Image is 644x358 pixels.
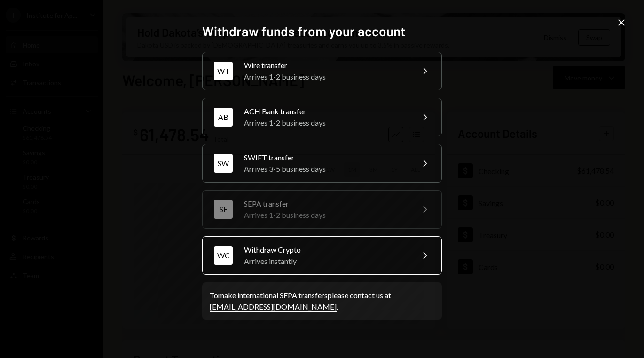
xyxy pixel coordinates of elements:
[244,163,408,175] div: Arrives 3-5 business days
[244,106,408,117] div: ACH Bank transfer
[244,209,408,221] div: Arrives 1-2 business days
[244,60,408,71] div: Wire transfer
[214,108,233,127] div: AB
[202,190,442,229] button: SESEPA transferArrives 1-2 business days
[202,98,442,136] button: ABACH Bank transferArrives 1-2 business days
[244,244,408,255] div: Withdraw Crypto
[214,246,233,265] div: WC
[210,302,337,312] a: [EMAIL_ADDRESS][DOMAIN_NAME]
[244,198,408,209] div: SEPA transfer
[202,144,442,183] button: SWSWIFT transferArrives 3-5 business days
[244,71,408,82] div: Arrives 1-2 business days
[244,152,408,163] div: SWIFT transfer
[202,236,442,275] button: WCWithdraw CryptoArrives instantly
[210,290,434,312] div: To make international SEPA transfers please contact us at .
[214,154,233,173] div: SW
[202,22,442,40] h2: Withdraw funds from your account
[202,52,442,90] button: WTWire transferArrives 1-2 business days
[244,255,408,267] div: Arrives instantly
[214,200,233,219] div: SE
[244,117,408,128] div: Arrives 1-2 business days
[214,62,233,80] div: WT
